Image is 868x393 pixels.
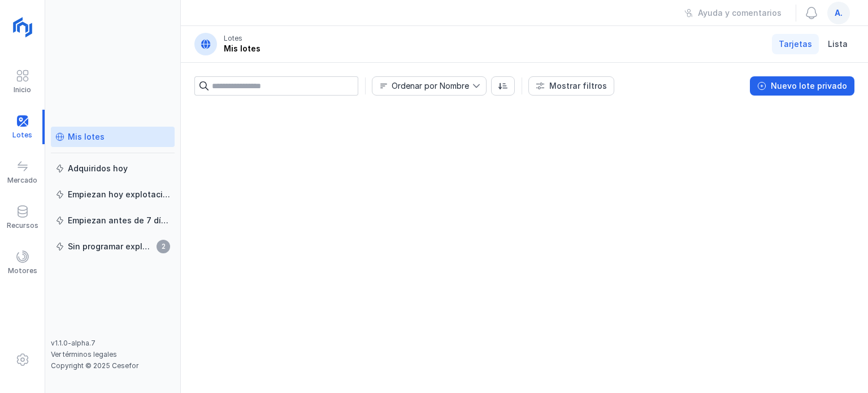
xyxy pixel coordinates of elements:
a: Sin programar explotación2 [51,236,175,257]
img: logoRight.svg [8,13,37,41]
span: Lista [828,38,848,50]
div: Mis lotes [224,43,261,54]
span: Nombre [372,77,472,95]
a: Ver términos legales [51,350,117,359]
a: Tarjetas [772,34,819,54]
button: Mostrar filtros [528,76,614,96]
div: Copyright © 2025 Cesefor [51,361,175,370]
span: 2 [157,240,170,253]
a: Empiezan antes de 7 días [51,210,175,231]
div: Recursos [7,221,38,230]
div: Mostrar filtros [549,80,607,92]
div: Mis lotes [68,131,105,142]
div: v1.1.0-alpha.7 [51,339,175,348]
span: Tarjetas [779,38,812,50]
div: Motores [8,266,37,275]
div: Ordenar por Nombre [392,82,469,90]
div: Mercado [7,176,37,185]
div: Ayuda y comentarios [698,7,782,19]
button: Nuevo lote privado [750,76,854,96]
a: Adquiridos hoy [51,158,175,179]
a: Empiezan hoy explotación [51,184,175,205]
div: Adquiridos hoy [68,163,128,174]
div: Nuevo lote privado [771,80,847,92]
a: Mis lotes [51,127,175,147]
span: a. [835,7,843,19]
div: Empiezan hoy explotación [68,189,170,200]
div: Inicio [14,85,31,94]
button: Ayuda y comentarios [677,3,789,23]
div: Sin programar explotación [68,241,153,252]
div: Empiezan antes de 7 días [68,215,170,226]
a: Lista [821,34,854,54]
div: Lotes [224,34,242,43]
